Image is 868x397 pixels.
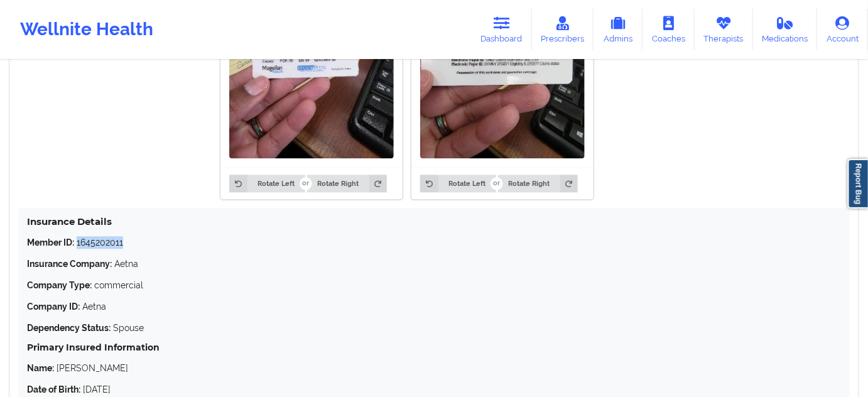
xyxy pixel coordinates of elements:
[848,159,868,209] a: Report Bug
[27,300,841,313] p: Aetna
[643,9,695,50] a: Coaches
[229,175,305,192] button: Rotate Left
[27,280,92,290] strong: Company Type:
[27,384,80,394] strong: Date of Birth:
[27,383,841,396] p: [DATE]
[498,175,578,192] button: Rotate Right
[472,9,532,50] a: Dashboard
[27,259,112,269] strong: Insurance Company:
[27,342,841,353] h5: Primary Insured Information
[27,323,111,333] strong: Dependency Status:
[27,302,80,312] strong: Company ID:
[532,9,594,50] a: Prescribers
[27,279,841,291] p: commercial
[27,258,841,270] p: Aetna
[753,9,818,50] a: Medications
[27,237,74,247] strong: Member ID:
[594,9,643,50] a: Admins
[27,363,54,373] strong: Name:
[695,9,753,50] a: Therapists
[27,215,841,227] h4: Insurance Details
[27,236,841,249] p: 1645202011
[817,9,868,50] a: Account
[27,362,841,374] p: [PERSON_NAME]
[420,175,496,192] button: Rotate Left
[27,322,841,334] p: Spouse
[307,175,387,192] button: Rotate Right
